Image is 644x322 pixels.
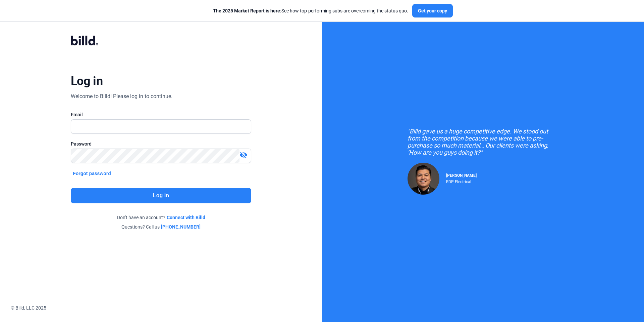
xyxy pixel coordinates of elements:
div: Don't have an account? [71,214,251,221]
div: "Billd gave us a huge competitive edge. We stood out from the competition because we were able to... [408,128,558,156]
div: Welcome to Billd! Please log in to continue. [71,92,172,100]
button: Get your copy [412,4,453,17]
div: See how top-performing subs are overcoming the status quo. [213,7,408,14]
img: Raul Pacheco [408,163,439,195]
span: The 2025 Market Report is here: [213,8,281,13]
button: Forgot password [71,170,113,177]
mat-icon: visibility_off [239,151,248,159]
button: Log in [71,188,251,203]
div: Log in [71,74,103,88]
a: [PHONE_NUMBER] [161,224,201,230]
div: Questions? Call us [71,224,251,230]
a: Connect with Billd [167,214,205,221]
div: Email [71,111,251,118]
span: [PERSON_NAME] [446,173,477,178]
div: Password [71,140,251,147]
div: RDP Electrical [446,178,477,184]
